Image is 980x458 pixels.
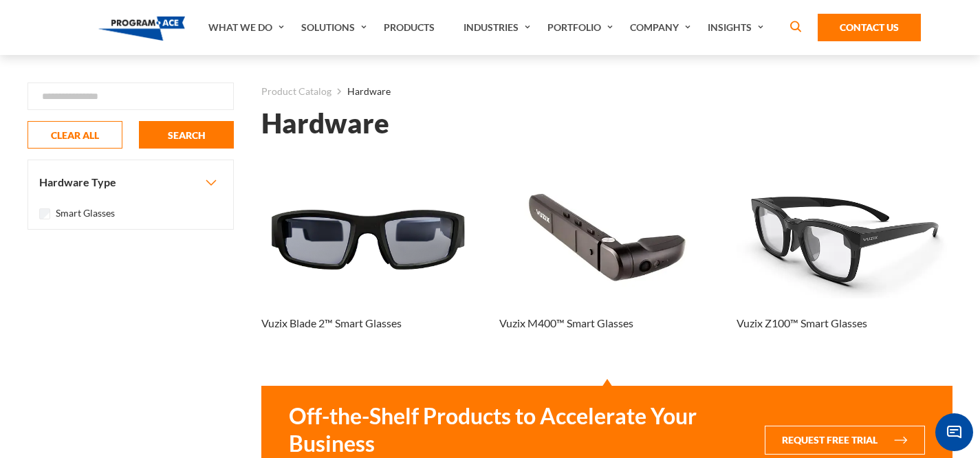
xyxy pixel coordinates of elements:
[261,315,402,331] h3: Vuzix Blade 2™ Smart Glasses
[737,177,952,352] a: Thumbnail - Vuzix Z100™ Smart Glasses Vuzix Z100™ Smart Glasses
[261,83,331,100] a: Product Catalog
[737,315,867,331] h3: Vuzix Z100™ Smart Glasses
[261,83,952,100] nav: breadcrumb
[935,413,973,451] span: Chat Widget
[56,206,115,221] label: Smart Glasses
[261,111,389,135] h1: Hardware
[28,121,122,149] button: CLEAR ALL
[261,177,477,352] a: Thumbnail - Vuzix Blade 2™ Smart Glasses Vuzix Blade 2™ Smart Glasses
[818,14,921,41] a: Contact Us
[289,402,748,457] strong: Off-the-Shelf Products to Accelerate Your Business
[39,208,50,219] input: Smart Glasses
[765,426,925,455] button: Request Free Trial
[98,17,186,41] img: Program-Ace
[331,83,391,100] li: Hardware
[499,315,633,331] h3: Vuzix M400™ Smart Glasses
[499,177,715,352] a: Thumbnail - Vuzix M400™ Smart Glasses Vuzix M400™ Smart Glasses
[28,160,233,204] button: Hardware Type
